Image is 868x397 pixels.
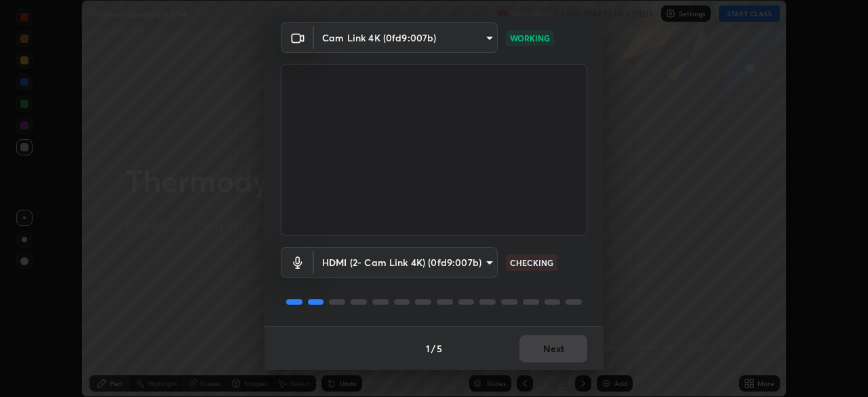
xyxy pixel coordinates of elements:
p: WORKING [510,32,550,44]
h4: / [431,341,435,356]
p: CHECKING [510,257,553,269]
div: Cam Link 4K (0fd9:007b) [314,247,498,278]
div: Cam Link 4K (0fd9:007b) [314,22,498,53]
h4: 1 [426,341,430,356]
h4: 5 [437,341,442,356]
